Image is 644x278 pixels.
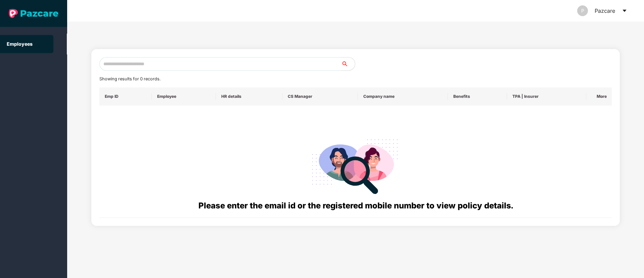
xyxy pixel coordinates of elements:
th: More [586,87,612,106]
span: caret-down [622,8,627,13]
a: Employees [7,41,33,47]
th: Company name [358,87,448,106]
th: Emp ID [99,87,152,106]
img: svg+xml;base64,PHN2ZyB4bWxucz0iaHR0cDovL3d3dy53My5vcmcvMjAwMC9zdmciIHdpZHRoPSIyODgiIGhlaWdodD0iMj... [307,131,404,199]
th: Employee [152,87,216,106]
span: Please enter the email id or the registered mobile number to view policy details. [198,201,513,210]
span: search [341,61,355,67]
th: CS Manager [282,87,358,106]
th: HR details [216,87,282,106]
span: Showing results for 0 records. [99,76,160,81]
span: P [581,5,584,16]
th: TPA | Insurer [507,87,586,106]
th: Benefits [448,87,507,106]
button: search [341,57,355,71]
